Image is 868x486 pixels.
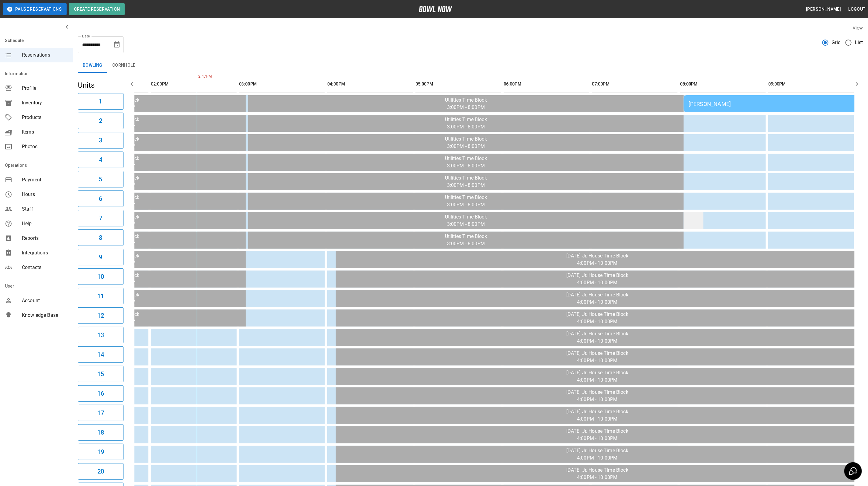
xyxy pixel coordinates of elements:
[78,229,123,246] button: 8
[99,96,102,106] h6: 1
[78,152,123,168] button: 4
[78,288,123,304] button: 11
[111,39,123,51] button: Choose date, selected date is Oct 7, 2025
[846,4,868,15] button: Logout
[78,171,123,187] button: 5
[97,330,104,340] h6: 13
[78,268,123,285] button: 10
[78,463,123,480] button: 20
[78,210,123,226] button: 7
[22,51,68,59] span: Reservations
[99,116,102,126] h6: 2
[78,346,123,363] button: 14
[22,205,68,213] span: Staff
[78,385,123,402] button: 16
[69,3,125,15] button: Create Reservation
[22,128,68,136] span: Items
[97,389,104,398] h6: 16
[689,101,854,107] div: [PERSON_NAME]
[78,307,123,324] button: 12
[97,369,104,379] h6: 15
[197,74,198,80] span: 2:47PM
[22,235,68,242] span: Reports
[22,99,68,107] span: Inventory
[99,155,102,165] h6: 4
[99,233,102,243] h6: 8
[852,25,863,31] label: View
[78,327,123,343] button: 13
[419,6,452,12] img: logo
[97,291,104,301] h6: 11
[99,194,102,204] h6: 6
[99,174,102,184] h6: 5
[78,113,123,129] button: 2
[78,249,123,265] button: 9
[832,39,841,46] span: Grid
[78,424,123,441] button: 18
[22,264,68,271] span: Contacts
[107,58,140,73] button: Cornhole
[22,312,68,319] span: Knowledge Base
[22,176,68,184] span: Payment
[78,80,123,90] h5: Units
[99,252,102,262] h6: 9
[97,350,104,359] h6: 14
[78,191,123,207] button: 6
[97,408,104,418] h6: 17
[22,297,68,304] span: Account
[22,191,68,198] span: Hours
[22,220,68,227] span: Help
[22,85,68,92] span: Profile
[97,467,104,476] h6: 20
[78,132,123,149] button: 3
[855,39,863,46] span: List
[97,311,104,320] h6: 12
[97,272,104,281] h6: 10
[78,93,123,110] button: 1
[22,143,68,150] span: Photos
[78,58,107,73] button: Bowling
[22,249,68,257] span: Integrations
[804,4,843,15] button: [PERSON_NAME]
[99,135,102,145] h6: 3
[22,114,68,121] span: Products
[78,444,123,460] button: 19
[78,405,123,421] button: 17
[97,428,104,437] h6: 18
[99,213,102,223] h6: 7
[97,447,104,457] h6: 19
[78,366,123,382] button: 15
[78,58,863,73] div: inventory tabs
[3,3,67,15] button: Pause Reservations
